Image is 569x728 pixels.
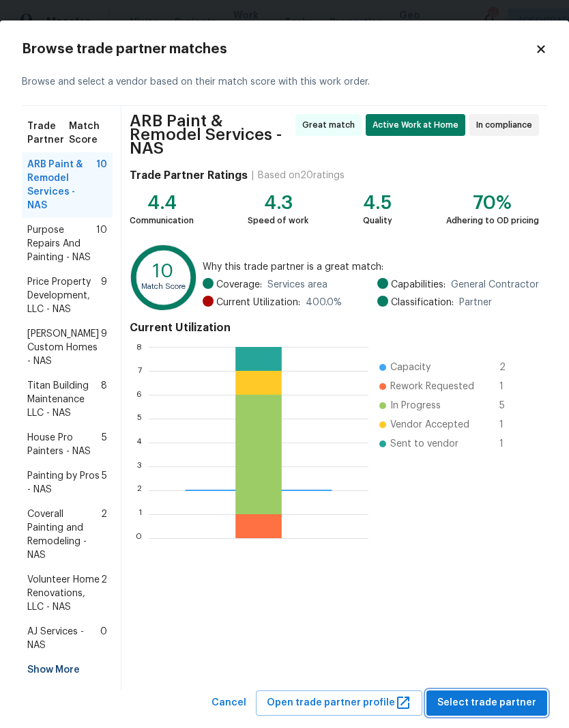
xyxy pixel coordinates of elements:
text: Match Score [141,283,186,290]
text: 6 [136,390,142,398]
span: General Contractor [451,278,539,292]
div: 70% [446,196,539,210]
span: Active Work at Home [373,118,464,132]
span: 9 [101,275,107,316]
span: Coverage: [216,278,262,292]
span: 8 [101,379,107,420]
div: 4.5 [363,196,392,210]
h4: Current Utilization [130,321,539,335]
span: ARB Paint & Remodel Services - NAS [130,114,291,155]
span: Purpose Repairs And Painting - NAS [27,223,96,264]
div: Adhering to OD pricing [446,214,539,227]
span: 10 [96,223,107,264]
span: Open trade partner profile [267,695,411,712]
div: Show More [22,658,113,682]
span: 2 [499,361,521,374]
span: Partner [459,296,492,309]
span: Sent to vendor [390,437,458,451]
span: In Progress [390,399,441,412]
div: Communication [130,214,194,227]
span: Classification: [391,296,454,309]
span: Current Utilization: [216,296,300,309]
span: In compliance [476,118,538,132]
h4: Trade Partner Ratings [130,169,248,182]
span: House Pro Painters - NAS [27,431,102,458]
span: Volunteer Home Renovations, LLC - NAS [27,573,101,614]
text: 4 [136,438,142,446]
span: 10 [96,158,107,212]
span: 9 [101,327,107,368]
span: 5 [102,431,107,458]
div: | [248,169,258,182]
span: Trade Partner [27,120,69,147]
span: Why this trade partner is a great match: [203,260,539,274]
span: 1 [499,380,521,393]
span: Capacity [390,361,431,374]
div: Based on 20 ratings [258,169,345,182]
text: 8 [136,342,142,350]
button: Cancel [206,690,252,716]
span: Titan Building Maintenance LLC - NAS [27,379,101,420]
button: Open trade partner profile [256,690,422,716]
div: Speed of work [248,214,308,227]
span: 5 [102,469,107,496]
span: 2 [101,507,107,562]
span: 1 [499,418,521,432]
div: Quality [363,214,392,227]
text: 2 [137,486,142,494]
div: Browse and select a vendor based on their match score with this work order. [22,59,547,106]
span: AJ Services - NAS [27,625,100,652]
span: Rework Requested [390,380,474,393]
span: Great match [302,118,360,132]
span: ARB Paint & Remodel Services - NAS [27,158,96,212]
text: 1 [138,509,142,518]
span: Capabilities: [391,278,446,292]
h2: Browse trade partner matches [22,42,535,56]
text: 7 [138,366,142,374]
span: Select trade partner [437,695,536,712]
span: Match Score [69,120,107,147]
div: 4.4 [130,196,194,210]
span: [PERSON_NAME] Custom Homes - NAS [27,327,101,368]
span: Coverall Painting and Remodeling - NAS [27,507,101,562]
span: 0 [100,625,107,652]
span: Vendor Accepted [390,418,469,432]
span: 400.0 % [306,296,342,309]
text: 0 [136,533,142,542]
span: Price Property Development, LLC - NAS [27,275,101,316]
text: 5 [137,414,142,422]
span: Painting by Pros - NAS [27,469,102,496]
span: 1 [499,437,521,451]
span: 5 [499,399,521,412]
button: Select trade partner [426,690,547,716]
div: 4.3 [248,196,308,210]
text: 10 [153,262,173,281]
span: 2 [101,573,107,614]
text: 3 [137,462,142,470]
span: Cancel [211,695,246,712]
span: Services area [267,278,327,292]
